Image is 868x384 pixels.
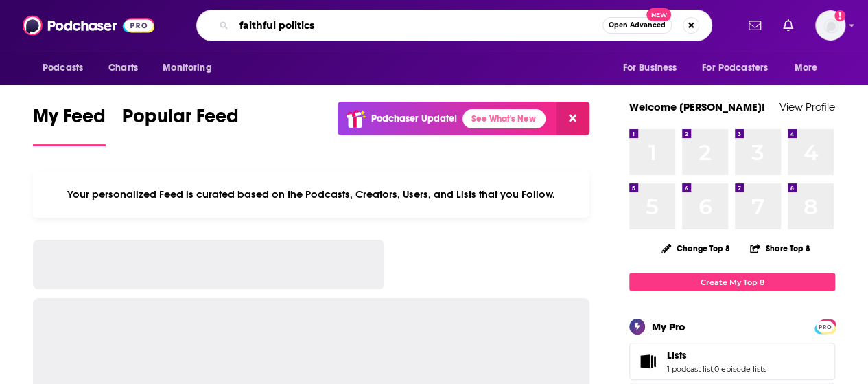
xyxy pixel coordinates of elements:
a: My Feed [33,104,106,146]
a: Welcome [PERSON_NAME]! [629,100,765,113]
span: Monitoring [163,58,211,78]
div: Your personalized Feed is curated based on the Podcasts, Creators, Users, and Lists that you Follow. [33,171,589,218]
span: Open Advanced [609,22,666,29]
span: PRO [817,321,833,332]
a: PRO [817,321,833,331]
a: 0 episode lists [714,364,766,374]
button: open menu [785,55,835,81]
p: Podchaser Update! [371,113,457,124]
a: Popular Feed [122,104,239,146]
span: , [713,364,714,374]
a: See What's New [462,109,546,128]
span: My Feed [33,104,106,136]
span: New [646,8,671,21]
button: Show profile menu [815,10,845,41]
span: More [795,58,818,78]
a: 1 podcast list [667,364,713,374]
div: My Pro [652,320,685,333]
button: open menu [693,55,788,81]
img: Podchaser - Follow, Share and Rate Podcasts [23,12,154,38]
span: Podcasts [43,58,83,78]
div: Search podcasts, credits, & more... [196,10,712,41]
span: Logged in as WPubPR1 [815,10,845,41]
a: Lists [634,352,661,371]
button: open menu [33,55,101,81]
img: User Profile [815,10,845,41]
span: Lists [629,343,835,380]
a: View Profile [779,100,835,113]
span: For Business [622,58,677,78]
svg: Add a profile image [834,10,845,21]
button: open menu [613,55,694,81]
button: open menu [153,55,229,81]
span: For Podcasters [702,58,768,78]
span: Charts [108,58,138,78]
input: Search podcasts, credits, & more... [234,14,602,36]
a: Show notifications dropdown [743,14,766,37]
a: Create My Top 8 [629,273,835,291]
button: Share Top 8 [749,235,811,262]
button: Change Top 8 [653,240,738,257]
a: Charts [99,55,146,81]
a: Lists [667,349,766,361]
span: Popular Feed [122,104,239,136]
span: Lists [667,349,687,361]
button: Open AdvancedNew [602,17,672,34]
a: Show notifications dropdown [777,14,799,37]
